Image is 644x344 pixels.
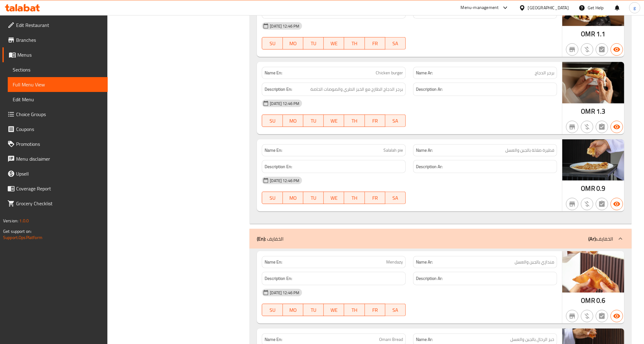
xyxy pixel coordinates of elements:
button: SA [385,115,406,127]
strong: Description Ar: [416,163,443,171]
p: الخفايف [257,235,283,242]
a: Coverage Report [2,181,108,196]
button: Not branch specific item [566,43,578,56]
span: SA [388,116,403,125]
span: SU [265,39,280,48]
div: Menu-management [461,4,499,11]
strong: Description En: [265,275,292,282]
button: Available [611,198,623,210]
a: Edit Restaurant [2,18,108,33]
span: Sections [13,66,103,73]
button: FR [365,192,385,204]
span: Menus [17,51,103,59]
strong: Name En: [265,336,282,343]
span: MO [285,194,301,202]
button: FR [365,115,385,127]
button: FR [365,37,385,50]
span: Promotions [16,140,103,148]
button: Not has choices [596,121,608,133]
strong: Name Ar: [416,336,433,343]
span: MO [285,39,301,48]
img: mmw_638955243772624236 [562,139,624,181]
span: g [633,4,636,11]
button: Purchased item [581,310,593,322]
button: SA [385,37,406,50]
button: MO [283,192,303,204]
button: SU [262,115,283,127]
span: Edit Menu [13,96,103,103]
strong: Description Ar: [416,8,443,16]
strong: Name Ar: [416,70,433,76]
button: Purchased item [581,198,593,210]
span: Omani Bread [379,336,403,343]
button: Not has choices [596,198,608,210]
div: (En): الخفايف(Ar):الخفايف [249,229,632,249]
a: Upsell [2,166,108,181]
strong: Description En: [265,85,292,93]
button: Not branch specific item [566,121,578,133]
button: Purchased item [581,43,593,56]
img: mmw_638955243711232146 [562,62,624,103]
button: Not branch specific item [566,310,578,322]
button: Not has choices [596,43,608,56]
a: Edit Menu [8,92,108,107]
button: WE [324,37,344,50]
button: WE [324,192,344,204]
span: SA [388,194,403,202]
button: Not has choices [596,310,608,322]
span: TH [347,116,362,125]
button: MO [283,115,303,127]
span: 1.0.0 [19,217,29,225]
button: TU [303,304,324,316]
a: Full Menu View [8,77,108,92]
a: Choice Groups [2,107,108,122]
span: SA [388,306,403,315]
strong: Description En: [265,163,292,171]
strong: Name Ar: [416,147,433,154]
button: Not branch specific item [566,198,578,210]
strong: Name Ar: [416,259,433,265]
button: TH [344,304,365,316]
span: Get support on: [3,227,32,235]
button: MO [283,37,303,50]
strong: Description Ar: [416,275,443,282]
button: Available [611,121,623,133]
span: Choice Groups [16,111,103,118]
span: Mendazy [386,259,403,265]
span: WE [326,39,342,48]
button: TU [303,192,324,204]
span: Chicken burger [376,70,403,76]
span: SU [265,116,280,125]
span: 1.3 [596,105,605,117]
span: [DATE] 12:46 PM [267,178,302,184]
span: مندازي بالجبن والعسل [515,259,554,265]
span: TH [347,306,362,315]
span: 0.9 [596,182,605,194]
button: SA [385,192,406,204]
span: Full Menu View [13,81,103,88]
button: WE [324,304,344,316]
button: FR [365,304,385,316]
button: SU [262,192,283,204]
span: FR [367,194,383,202]
span: برجر الدجاج [535,70,554,76]
span: FR [367,116,383,125]
span: Menu disclaimer [16,155,103,163]
span: 1.1 [596,28,605,40]
a: Support.OpsPlatform [3,233,42,242]
span: فطيرة صلالة بالجبن والعسل [505,147,554,154]
span: TU [306,116,321,125]
span: خبز الرخال بالجبن والعسل [510,336,554,343]
button: WE [324,115,344,127]
a: Branches [2,33,108,47]
span: FR [367,39,383,48]
strong: Description Ar: [416,85,443,93]
span: Version: [3,217,18,225]
a: Grocery Checklist [2,196,108,211]
span: Coverage Report [16,185,103,192]
a: Menus [2,47,108,62]
span: WE [326,306,342,315]
span: OMR [581,294,595,307]
span: SU [265,194,280,202]
button: SU [262,37,283,50]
